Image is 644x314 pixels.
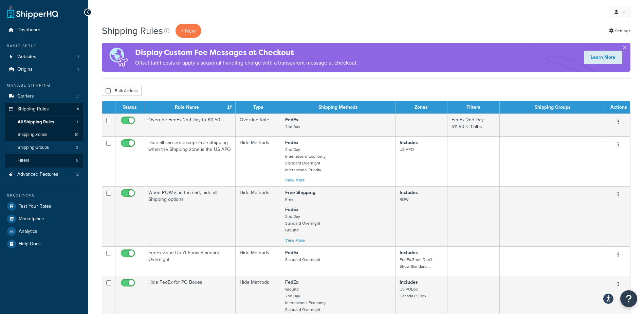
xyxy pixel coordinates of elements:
[7,5,58,19] a: ShipperHQ Home
[5,103,83,116] a: Shipping Rules
[5,63,83,76] a: Origins 1
[77,67,79,72] span: 1
[5,128,83,141] a: Shipping Zones 10
[400,257,432,269] small: FedEx Zone Don’t Show Standard ...
[17,93,34,99] span: Carriers
[395,101,447,114] th: Zones
[236,186,281,246] td: Hide Methods
[447,101,500,114] th: Filters
[102,43,135,72] img: duties-banner-06bc72dcb5fe05cb3f9472aba00be2ae8eb53ab6f0d8bb03d382ba314ac3c341.png
[281,101,395,114] th: Shipping Methods
[285,206,298,213] strong: FedEx
[17,27,40,33] span: Dashboard
[236,101,281,114] th: Type
[5,141,83,154] li: Shipping Groups
[5,116,83,128] a: All Shipping Rules 7
[19,204,51,209] span: Test Your Rates
[144,114,236,136] td: Override FedEx 2nd Day to $11.50
[5,24,83,36] a: Dashboard
[77,54,79,60] span: 1
[76,145,78,151] span: 3
[75,132,78,138] span: 10
[5,43,83,49] div: Basic Setup
[584,51,622,64] a: Learn More
[76,93,79,99] span: 3
[5,238,83,250] a: Help Docs
[102,24,163,37] h1: Shipping Rules
[19,241,41,247] span: Help Docs
[102,86,142,96] button: Bulk Actions
[285,116,298,123] strong: FedEx
[5,193,83,199] div: Resources
[400,286,426,299] small: US POBox Canada POBox
[5,200,83,212] a: Test Your Rates
[17,106,49,112] span: Shipping Rules
[5,63,83,76] li: Origins
[285,189,315,196] strong: Free Shipping
[18,158,29,163] span: Filters
[18,145,49,151] span: Shipping Groups
[5,154,83,167] a: Filters 5
[285,279,298,286] strong: FedEx
[285,237,305,243] a: View More
[144,246,236,276] td: FedEx Zone Don’t Show Standard Overnight
[76,172,79,177] span: 2
[285,146,326,173] small: 2nd Day International Economy Standard Overnight International Priority
[17,172,58,177] span: Advanced Features
[5,83,83,88] div: Manage Shipping
[17,54,36,60] span: Websites
[5,128,83,141] li: Shipping Zones
[17,67,33,72] span: Origins
[609,26,630,36] a: Settings
[285,286,326,313] small: Ground 2nd Day International Economy Standard Overnight
[285,177,305,183] a: View More
[19,229,37,234] span: Analytics
[400,249,418,256] strong: Includes
[606,101,630,114] th: Actions
[285,249,298,256] strong: FedEx
[76,158,78,163] span: 5
[5,141,83,154] a: Shipping Groups 3
[5,51,83,63] li: Websites
[5,103,83,168] li: Shipping Rules
[135,58,358,68] p: Offset tariff costs or apply a seasonal handling charge with a transparent message at checkout.
[176,24,201,38] p: + New
[135,47,358,58] h4: Display Custom Fee Messages at Checkout
[76,119,78,125] span: 7
[285,139,298,146] strong: FedEx
[400,196,408,203] small: ROW
[5,225,83,238] a: Analytics
[5,213,83,225] a: Marketplace
[19,216,44,222] span: Marketplace
[5,90,83,103] li: Carriers
[5,51,83,63] a: Websites 1
[500,101,606,114] th: Shipping Groups
[285,196,294,203] small: Free
[144,186,236,246] td: When ROW is in the cart, hide all Shipping options
[285,257,320,263] small: Standard Overnight
[5,154,83,167] li: Filters
[236,246,281,276] td: Hide Methods
[144,101,236,114] th: Rule Name : activate to sort column ascending
[400,189,418,196] strong: Includes
[400,139,418,146] strong: Includes
[620,290,637,307] button: Open Resource Center
[5,168,83,181] a: Advanced Features 2
[400,146,414,153] small: US APO
[5,90,83,103] a: Carriers 3
[285,124,300,130] small: 2nd Day
[18,119,54,125] span: All Shipping Rules
[144,136,236,186] td: Hide all carriers except Free Shipping when the Shipping zone is the US APO
[236,114,281,136] td: Override Rate
[5,168,83,181] li: Advanced Features
[447,114,500,136] td: FedEx 2nd Day $11.50 <=1.5lbs
[115,101,144,114] th: Status
[236,136,281,186] td: Hide Methods
[5,116,83,128] li: All Shipping Rules
[400,279,418,286] strong: Includes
